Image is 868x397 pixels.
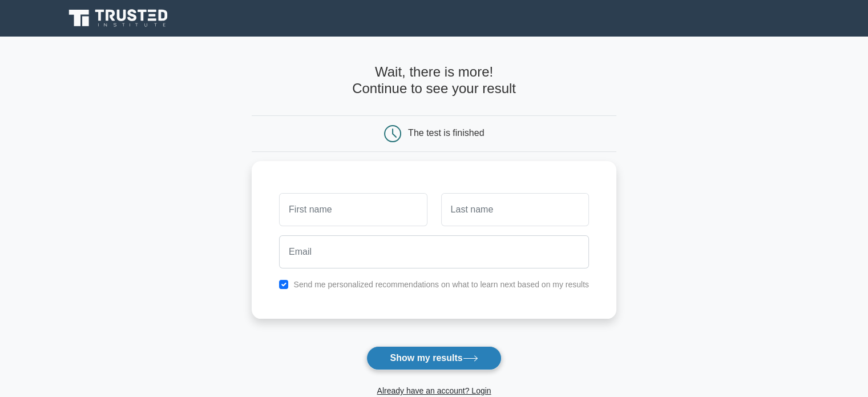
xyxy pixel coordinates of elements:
input: Email [279,235,589,268]
div: The test is finished [408,128,484,138]
input: Last name [441,193,589,226]
label: Send me personalized recommendations on what to learn next based on my results [293,280,589,289]
a: Already have an account? Login [377,386,491,395]
h4: Wait, there is more! Continue to see your result [252,64,616,97]
input: First name [279,193,427,226]
button: Show my results [366,346,501,370]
